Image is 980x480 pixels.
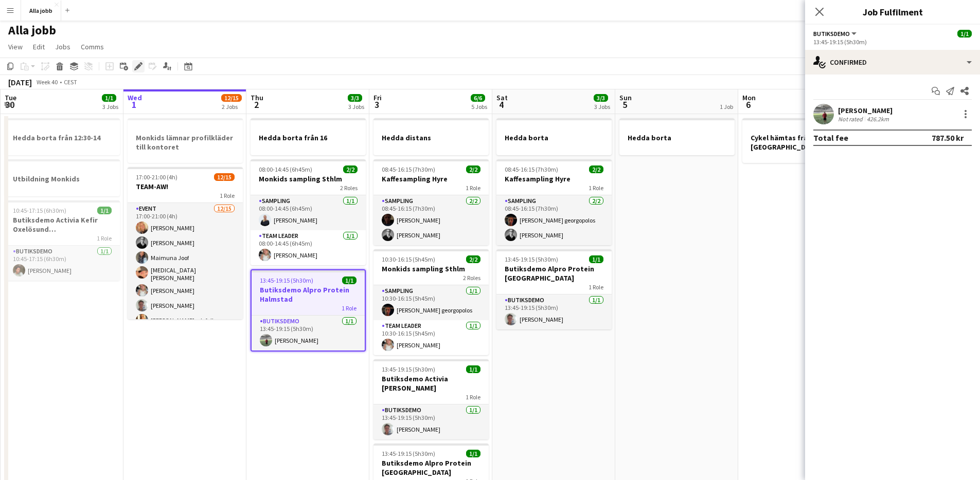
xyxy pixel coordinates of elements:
div: Confirmed [805,50,980,75]
span: 1 Role [589,283,603,291]
span: 4 [495,99,508,110]
h3: Monkids sampling Sthlm [251,174,366,183]
a: Edit [29,40,49,53]
span: 1 Role [97,234,112,242]
span: Jobs [55,42,70,51]
app-job-card: 10:30-16:15 (5h45m)2/2Monkids sampling Sthlm2 RolesSampling1/110:30-16:15 (5h45m)[PERSON_NAME] ge... [373,249,489,355]
h3: Monkids sampling Sthlm [373,264,489,273]
a: Comms [77,40,108,53]
app-job-card: Hedda borta [496,118,612,155]
div: 3 Jobs [348,103,364,110]
app-job-card: 10:45-17:15 (6h30m)1/1Butiksdemo Activia Kefir Oxelösund ([GEOGRAPHIC_DATA])1 RoleButiksdemo1/110... [5,200,120,281]
h3: Butiksdemo Alpro Protein [GEOGRAPHIC_DATA] [496,264,612,283]
span: 1/1 [102,94,116,102]
span: Tue [5,93,16,102]
h3: Butiksdemo Activia Kefir Oxelösund ([GEOGRAPHIC_DATA]) [5,215,120,234]
div: 2 Jobs [222,103,241,110]
span: 17:00-21:00 (4h) [136,173,177,181]
div: 1 Job [720,103,733,110]
span: 1/1 [957,30,972,38]
app-card-role: Sampling2/208:45-16:15 (7h30m)[PERSON_NAME] georgopolos[PERSON_NAME] [496,195,612,245]
span: 08:45-16:15 (7h30m) [382,165,435,173]
app-job-card: 08:00-14:45 (6h45m)2/2Monkids sampling Sthlm2 RolesSampling1/108:00-14:45 (6h45m)[PERSON_NAME]Tea... [251,159,366,265]
h3: Hedda borta från 16 [251,133,366,142]
span: 2/2 [466,255,480,263]
span: 10:45-17:15 (6h30m) [13,207,66,214]
div: 426.2km [865,115,891,123]
div: 5 Jobs [471,103,487,110]
span: 08:45-16:15 (7h30m) [505,165,558,173]
div: Not rated [838,115,865,123]
span: Comms [81,42,104,51]
span: 1/1 [97,207,112,214]
h3: Hedda borta [619,133,735,142]
div: 787.50 kr [932,133,964,143]
span: 2 Roles [340,184,358,192]
app-card-role: Butiksdemo1/113:45-19:15 (5h30m)[PERSON_NAME] [252,316,365,350]
span: Butiksdemo [813,30,850,38]
span: Sat [496,93,508,102]
span: 2 Roles [463,274,480,282]
div: 3 Jobs [102,103,118,110]
app-job-card: 17:00-21:00 (4h)12/15TEAM-AW!1 RoleEvent12/1517:00-21:00 (4h)[PERSON_NAME][PERSON_NAME]Maimuna Jo... [128,167,243,319]
span: 6 [741,99,756,110]
app-job-card: 13:45-19:15 (5h30m)1/1Butiksdemo Alpro Protein Halmstad1 RoleButiksdemo1/113:45-19:15 (5h30m)[PER... [251,269,366,352]
span: 13:45-19:15 (5h30m) [505,255,558,263]
div: [PERSON_NAME] [838,106,893,115]
span: Mon [742,93,756,102]
div: Hedda borta från 16 [251,118,366,155]
span: View [8,42,23,51]
h3: Hedda borta från 12:30-14 [5,133,120,142]
div: [DATE] [8,77,32,87]
span: 1 Role [220,192,235,199]
span: 1 Role [466,393,480,401]
app-card-role: Sampling1/110:30-16:15 (5h45m)[PERSON_NAME] georgopolos [373,285,489,320]
span: 13:45-19:15 (5h30m) [382,365,435,373]
span: Week 40 [34,78,60,86]
span: 12/15 [221,94,242,102]
app-card-role: Team Leader1/108:00-14:45 (6h45m)[PERSON_NAME] [251,230,366,265]
div: Monkids lämnar profilkläder till kontoret [128,118,243,163]
a: Jobs [51,40,75,53]
a: View [4,40,27,53]
span: Thu [251,93,263,102]
span: 1 [126,99,142,110]
span: 6/6 [471,94,485,102]
span: 1 Role [342,304,357,312]
div: Total fee [813,133,848,143]
app-job-card: 13:45-19:15 (5h30m)1/1Butiksdemo Activia [PERSON_NAME]1 RoleButiksdemo1/113:45-19:15 (5h30m)[PERS... [373,359,489,439]
app-card-role: Butiksdemo1/110:45-17:15 (6h30m)[PERSON_NAME] [5,246,120,281]
div: CEST [64,78,77,86]
app-job-card: Cykel hämtas från [GEOGRAPHIC_DATA] [742,118,858,163]
h3: Hedda distans [373,133,489,142]
app-job-card: 08:45-16:15 (7h30m)2/2Kaffesampling Hyre1 RoleSampling2/208:45-16:15 (7h30m)[PERSON_NAME][PERSON_... [373,159,489,245]
span: 2/2 [589,165,603,173]
app-card-role: Butiksdemo1/113:45-19:15 (5h30m)[PERSON_NAME] [496,294,612,329]
h3: Kaffesampling Hyre [373,174,489,183]
span: 1/1 [589,255,603,263]
span: 2/2 [466,165,480,173]
h3: Hedda borta [496,133,612,142]
span: 1/1 [466,365,480,373]
div: Hedda borta [619,118,735,155]
app-card-role: Sampling1/108:00-14:45 (6h45m)[PERSON_NAME] [251,195,366,230]
app-job-card: Utbildning Monkids [5,159,120,196]
app-job-card: Hedda distans [373,118,489,155]
app-card-role: Event12/1517:00-21:00 (4h)[PERSON_NAME][PERSON_NAME]Maimuna Joof[MEDICAL_DATA][PERSON_NAME][PERSO... [128,203,243,450]
h3: Butiksdemo Alpro Protein [GEOGRAPHIC_DATA] [373,458,489,477]
h3: Utbildning Monkids [5,174,120,183]
span: 2/2 [343,165,358,173]
app-job-card: 08:45-16:15 (7h30m)2/2Kaffesampling Hyre1 RoleSampling2/208:45-16:15 (7h30m)[PERSON_NAME] georgop... [496,159,612,245]
span: 08:00-14:45 (6h45m) [259,165,312,173]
